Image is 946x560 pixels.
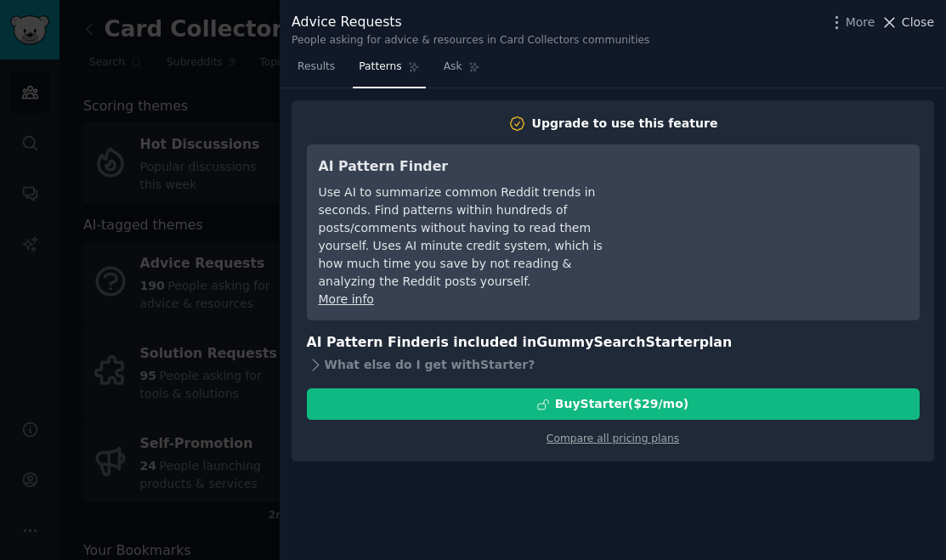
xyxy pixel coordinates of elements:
span: More [846,14,875,31]
span: Close [902,14,934,31]
div: Advice Requests [292,12,649,33]
div: Use AI to summarize common Reddit trends in seconds. Find patterns within hundreds of posts/comme... [319,184,629,291]
h3: AI Pattern Finder [319,156,629,178]
span: Patterns [359,59,401,75]
button: More [828,14,875,31]
iframe: YouTube video player [653,156,908,284]
div: People asking for advice & resources in Card Collectors communities [292,33,649,48]
div: Buy Starter ($ 29 /mo ) [555,395,688,413]
a: Ask [438,54,486,88]
button: Close [881,14,934,31]
span: Ask [444,59,462,75]
span: GummySearch Starter [536,334,699,350]
a: More info [319,292,374,306]
button: BuyStarter($29/mo) [307,388,920,420]
span: Results [297,59,335,75]
div: What else do I get with Starter ? [307,353,920,376]
a: Patterns [353,54,425,88]
div: Upgrade to use this feature [532,115,718,133]
a: Results [292,54,341,88]
h3: AI Pattern Finder is included in plan [307,332,920,354]
a: Compare all pricing plans [547,433,679,444]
